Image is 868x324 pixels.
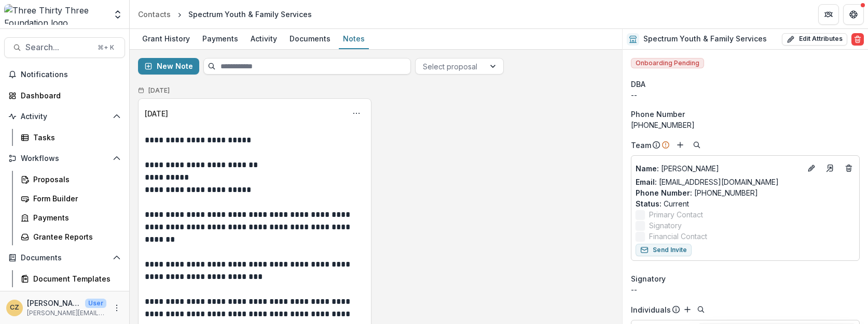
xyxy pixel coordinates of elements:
[636,163,801,174] a: Name: [PERSON_NAME]
[843,4,864,25] button: Get Help
[631,79,645,90] span: DBA
[4,87,125,104] a: Dashboard
[851,33,864,46] button: Delete
[649,231,707,242] span: Financial Contact
[17,270,125,287] a: Document Templates
[348,105,365,122] button: Options
[33,174,117,185] div: Proposals
[285,29,335,49] a: Documents
[631,304,671,315] p: Individuals
[631,109,685,120] span: Phone Number
[4,108,125,125] button: Open Activity
[17,209,125,226] a: Payments
[636,199,662,208] span: Status :
[843,162,855,174] button: Deletes
[138,31,194,46] div: Grant History
[33,132,117,143] div: Tasks
[636,163,801,174] p: [PERSON_NAME]
[21,254,108,262] span: Documents
[134,7,175,22] a: Contacts
[17,171,125,188] a: Proposals
[649,220,682,231] span: Signatory
[4,4,106,25] img: Three Thirty Three Foundation logo
[4,66,125,83] button: Notifications
[636,187,855,198] p: [PHONE_NUMBER]
[134,7,316,22] nav: breadcrumb
[17,129,125,146] a: Tasks
[33,231,117,242] div: Grantee Reports
[148,87,170,94] h2: [DATE]
[33,273,117,284] div: Document Templates
[111,302,123,314] button: More
[339,29,369,49] a: Notes
[17,190,125,207] a: Form Builder
[21,90,117,101] div: Dashboard
[4,150,125,167] button: Open Workflows
[818,4,839,25] button: Partners
[636,176,779,187] a: Email: [EMAIL_ADDRESS][DOMAIN_NAME]
[21,70,121,79] span: Notifications
[21,112,108,121] span: Activity
[631,140,651,151] p: Team
[681,303,694,316] button: Add
[631,273,666,284] span: Signatory
[636,198,855,209] p: Current
[188,9,312,20] div: Spectrum Youth & Family Services
[138,58,199,75] button: New Note
[33,212,117,223] div: Payments
[111,4,125,25] button: Open entity switcher
[138,29,194,49] a: Grant History
[4,37,125,58] button: Search...
[198,31,242,46] div: Payments
[21,154,108,163] span: Workflows
[649,209,703,220] span: Primary Contact
[33,193,117,204] div: Form Builder
[85,299,106,308] p: User
[631,284,860,295] div: --
[246,31,281,46] div: Activity
[822,160,838,176] a: Go to contact
[25,42,91,52] span: Search...
[691,139,703,151] button: Search
[631,90,860,100] div: --
[95,42,116,53] div: ⌘ + K
[674,139,686,151] button: Add
[27,308,106,318] p: [PERSON_NAME][EMAIL_ADDRESS][DOMAIN_NAME]
[246,29,281,49] a: Activity
[17,228,125,245] a: Grantee Reports
[805,162,818,174] button: Edit
[10,304,19,311] div: Christine Zachai
[27,298,81,308] p: [PERSON_NAME]
[145,108,168,119] div: [DATE]
[339,31,369,46] div: Notes
[636,178,657,186] span: Email:
[138,9,171,20] div: Contacts
[643,35,767,43] h2: Spectrum Youth & Family Services
[285,31,335,46] div: Documents
[636,188,692,197] span: Phone Number :
[198,29,242,49] a: Payments
[636,244,692,256] button: Send Invite
[782,33,847,46] button: Edit Attributes
[631,58,704,68] span: Onboarding Pending
[695,303,707,316] button: Search
[636,164,659,173] span: Name :
[4,249,125,266] button: Open Documents
[631,120,860,130] div: [PHONE_NUMBER]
